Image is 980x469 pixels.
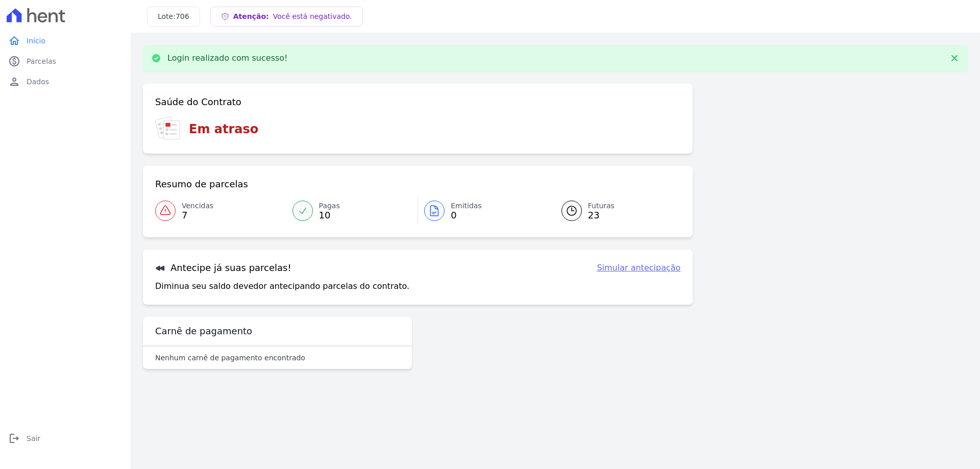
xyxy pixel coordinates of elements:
[286,196,418,225] a: Pagas 10
[8,55,20,67] i: paid
[4,31,127,51] a: homeInício
[155,353,305,363] p: Nenhum carnê de pagamento encontrado
[597,262,680,274] a: Simular antecipação
[155,178,248,190] h3: Resumo de parcelas
[588,201,615,211] span: Futuras
[155,280,409,292] p: Diminua seu saldo devedor antecipando parcelas do contrato.
[549,196,681,225] a: Futuras 23
[155,325,252,337] h3: Carnê de pagamento
[319,201,340,211] span: Pagas
[155,196,286,225] a: Vencidas 7
[182,201,213,211] span: Vencidas
[8,35,20,47] i: home
[4,71,127,92] a: personDados
[4,51,127,71] a: paidParcelas
[27,36,45,46] span: Início
[588,211,615,219] span: 23
[176,12,189,20] span: 706
[273,12,352,20] span: Você está negativado.
[155,262,291,274] h3: Antecipe já suas parcelas!
[418,196,549,225] a: Emitidas 0
[27,77,49,87] span: Dados
[155,96,241,108] h3: Saúde do Contrato
[27,56,56,66] span: Parcelas
[233,11,352,22] h3: Atenção:
[4,428,127,449] a: logoutSair
[158,11,189,22] h3: Lote:
[451,211,482,219] span: 0
[319,211,340,219] span: 10
[167,53,288,63] p: Login realizado com sucesso!
[8,432,20,445] i: logout
[8,76,20,88] i: person
[451,201,482,211] span: Emitidas
[182,211,213,219] span: 7
[27,433,40,443] span: Sair
[189,120,258,138] h3: Em atraso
